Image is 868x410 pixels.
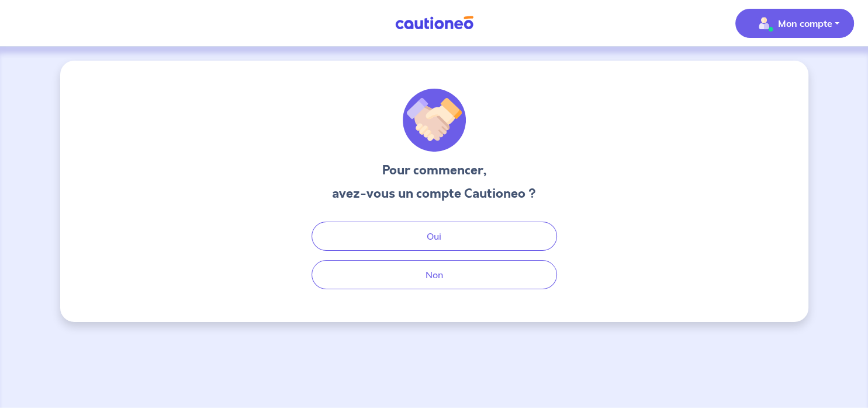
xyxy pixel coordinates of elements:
[312,222,557,251] button: Oui
[332,161,536,180] h3: Pour commencer,
[735,9,854,38] button: illu_account_valid_menu.svgMon compte
[778,16,832,30] p: Mon compte
[332,184,536,203] h3: avez-vous un compte Cautioneo ?
[403,89,466,152] img: illu_welcome.svg
[390,16,478,30] img: Cautioneo
[312,260,557,289] button: Non
[755,14,773,33] img: illu_account_valid_menu.svg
